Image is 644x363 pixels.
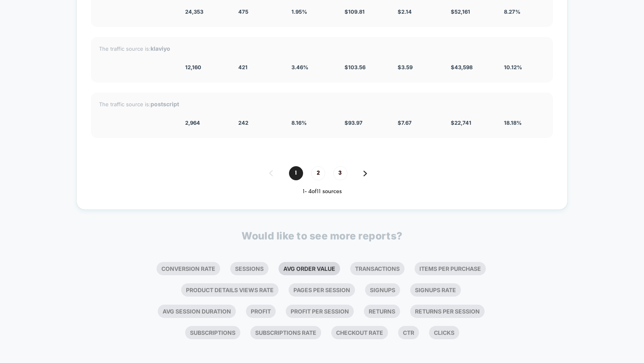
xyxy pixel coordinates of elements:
[345,120,363,126] span: $ 93.97
[345,8,365,15] span: $ 109.81
[157,262,220,275] li: Conversion Rate
[242,230,402,242] p: Would like to see more reports?
[279,262,340,275] li: Avg Order Value
[363,171,367,176] img: pagination forward
[238,64,248,70] span: 421
[415,262,486,275] li: Items Per Purchase
[451,120,471,126] span: $ 22,741
[365,283,400,297] li: Signups
[289,166,303,180] span: 1
[350,262,405,275] li: Transactions
[238,120,248,126] span: 242
[99,101,545,107] div: The traffic source is:
[429,326,459,339] li: Clicks
[504,120,522,126] span: 18.18 %
[291,120,307,126] span: 8.16 %
[398,64,413,70] span: $ 3.59
[151,101,179,107] strong: postscript
[410,283,461,297] li: Signups Rate
[289,283,355,297] li: Pages Per Session
[246,305,276,318] li: Profit
[331,326,388,339] li: Checkout Rate
[398,326,419,339] li: Ctr
[504,64,522,70] span: 10.12 %
[151,45,170,52] strong: klaviyo
[99,45,545,52] div: The traffic source is:
[291,64,308,70] span: 3.46 %
[333,166,347,180] span: 3
[451,8,470,15] span: $ 52,161
[230,262,268,275] li: Sessions
[345,64,365,70] span: $ 103.56
[291,8,307,15] span: 1.95 %
[311,166,325,180] span: 2
[185,8,203,15] span: 24,353
[181,283,279,297] li: Product Details Views Rate
[185,120,200,126] span: 2,964
[398,120,412,126] span: $ 7.67
[238,8,248,15] span: 475
[158,305,236,318] li: Avg Session Duration
[410,305,485,318] li: Returns Per Session
[451,64,473,70] span: $ 43,598
[286,305,354,318] li: Profit Per Session
[250,326,321,339] li: Subscriptions Rate
[504,8,520,15] span: 8.27 %
[185,64,201,70] span: 12,160
[398,8,412,15] span: $ 2.14
[91,188,553,195] div: 1 - 4 of 11 sources
[185,326,240,339] li: Subscriptions
[364,305,400,318] li: Returns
